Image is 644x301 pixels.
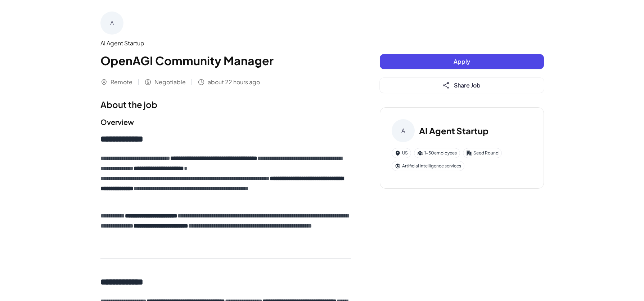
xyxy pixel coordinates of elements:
h1: OpenAGI Community Manager [100,52,351,69]
div: Seed Round [463,148,502,158]
span: Remote [111,78,132,86]
span: Apply [454,58,470,65]
h2: Overview [100,117,351,127]
div: A [392,119,415,142]
div: 1-50 employees [414,148,460,158]
div: AI Agent Startup [100,39,351,48]
span: Negotiable [154,78,186,86]
span: Share Job [454,81,481,89]
div: A [100,12,123,35]
div: US [392,148,411,158]
div: Artificial intelligence services [392,161,464,171]
button: Share Job [380,78,544,93]
h1: About the job [100,98,351,111]
span: about 22 hours ago [208,78,260,86]
button: Apply [380,54,544,69]
h3: AI Agent Startup [419,124,488,137]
